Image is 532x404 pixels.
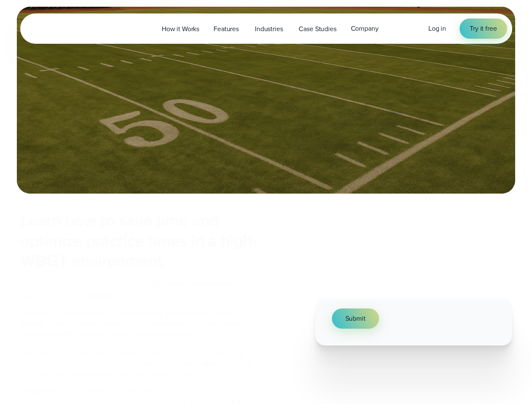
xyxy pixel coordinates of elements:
a: Case Studies [291,20,343,37]
span: Features [214,24,239,34]
span: Try it free [470,24,497,34]
a: Log in [428,24,446,34]
span: Company [351,24,379,34]
span: How it Works [162,24,199,34]
a: Try it free [460,19,507,39]
span: Case Studies [299,24,336,34]
a: How it Works [155,20,206,37]
button: Submit [332,308,379,329]
span: Submit [345,314,366,324]
span: Log in [428,24,446,33]
span: Industries [255,24,283,34]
